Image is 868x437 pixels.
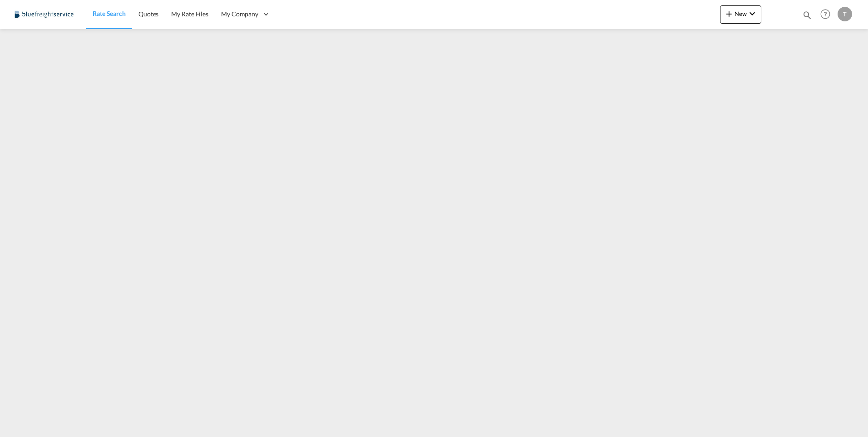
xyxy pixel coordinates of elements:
div: T [838,7,852,21]
span: My Company [221,10,258,19]
span: Rate Search [93,10,126,17]
div: Help [818,6,838,23]
span: New [724,10,758,17]
div: icon-magnify [802,10,812,24]
span: Quotes [138,10,158,18]
button: icon-plus 400-fgNewicon-chevron-down [720,5,761,24]
md-icon: icon-chevron-down [747,8,758,19]
md-icon: icon-plus 400-fg [724,8,735,19]
md-icon: icon-magnify [802,10,812,20]
img: 9097ab40c0d911ee81d80fb7ec8da167.JPG [14,4,75,25]
span: Help [818,6,833,22]
span: My Rate Files [171,10,208,18]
